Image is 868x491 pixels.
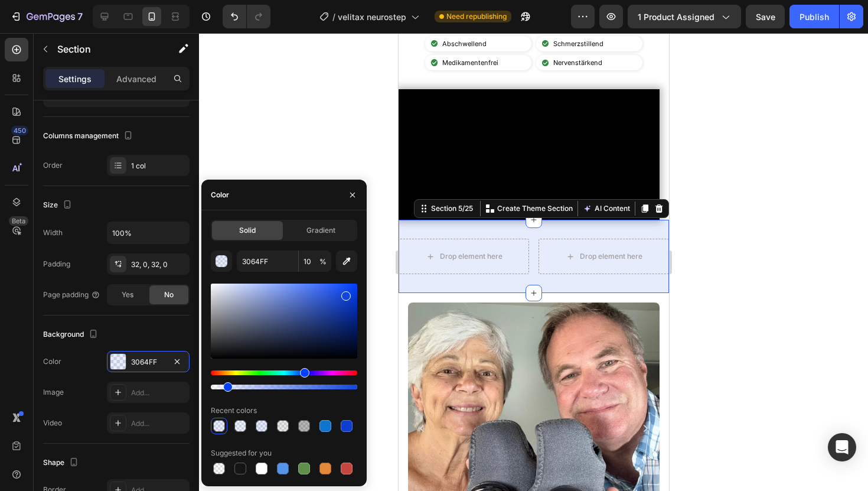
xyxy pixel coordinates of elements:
[43,128,135,144] div: Columns management
[5,5,88,28] button: 7
[43,160,63,171] div: Order
[628,5,741,28] button: 1 product assigned
[399,33,669,491] iframe: Design area
[211,405,257,416] div: Recent colors
[306,225,335,236] span: Gradient
[131,259,187,270] div: 32, 0, 32, 0
[116,73,156,85] p: Advanced
[828,433,856,461] div: Open Intercom Messenger
[43,418,62,428] div: Video
[131,161,187,171] div: 1 col
[58,73,92,85] p: Settings
[57,42,154,56] p: Section
[131,418,187,429] div: Add...
[211,190,229,200] div: Color
[43,327,100,343] div: Background
[107,222,189,243] input: Auto
[239,225,256,236] span: Solid
[43,455,81,471] div: Shape
[638,11,714,23] span: 1 product assigned
[11,126,28,135] div: 450
[211,448,272,459] div: Suggested for you
[43,227,63,238] div: Width
[43,197,74,213] div: Size
[164,290,174,300] span: No
[332,11,335,23] span: /
[338,11,406,23] span: velitax neurostep
[9,216,28,226] div: Beta
[131,357,165,368] div: 3064FF
[756,12,775,22] span: Save
[43,387,64,398] div: Image
[746,5,785,28] button: Save
[122,290,133,300] span: Yes
[131,388,187,398] div: Add...
[319,256,327,267] span: %
[43,290,100,300] div: Page padding
[211,370,357,375] div: Hue
[77,9,83,24] p: 7
[223,5,270,28] div: Undo/Redo
[43,259,70,269] div: Padding
[789,5,839,28] button: Publish
[446,11,507,22] span: Need republishing
[800,11,829,23] div: Publish
[237,251,298,272] input: Eg: FFFFFF
[43,356,61,367] div: Color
